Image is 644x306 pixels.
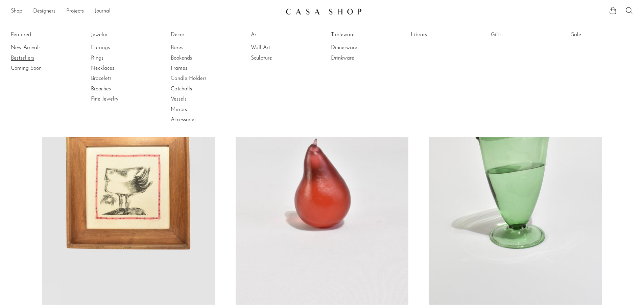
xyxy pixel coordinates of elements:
ul: Jewelry [91,30,142,105]
a: Accessories [171,116,221,124]
ul: NEW HEADER MENU [11,6,280,17]
a: Necklaces [91,65,142,72]
a: Mirrors [171,106,221,113]
a: Coming Soon [11,65,62,72]
a: Bracelets [91,75,142,82]
a: Art [251,31,302,39]
a: Catchalls [171,85,221,93]
a: Sale [571,31,622,39]
a: Candle Holders [171,75,221,82]
a: Jewelry [91,31,142,39]
ul: Library [411,30,461,43]
a: Vessels [171,95,221,103]
a: Earrings [91,44,142,51]
a: Projects [66,7,84,16]
ul: Gifts [491,30,542,43]
a: Bookends [171,54,221,62]
ul: Tableware [331,30,382,63]
nav: Desktop navigation [11,6,280,17]
ul: Decor [171,30,221,125]
a: Decor [171,31,221,39]
a: Fine Jewelry [91,95,142,103]
a: Journal [95,7,111,16]
a: Designers [33,7,55,16]
a: Wall Art [251,44,302,51]
a: Drinkware [331,54,382,62]
a: Shop [11,7,22,16]
ul: Sale [571,30,622,43]
a: Bestsellers [11,54,62,62]
a: New Arrivals [11,44,62,51]
a: Frames [171,65,221,72]
a: Library [411,31,461,39]
ul: Featured [11,43,62,73]
a: Brooches [91,85,142,93]
ul: Art [251,30,302,63]
a: Boxes [171,44,221,51]
a: Sculpture [251,54,302,62]
a: Gifts [491,31,542,39]
a: Tableware [331,31,382,39]
a: Dinnerware [331,44,382,51]
a: Rings [91,54,142,62]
